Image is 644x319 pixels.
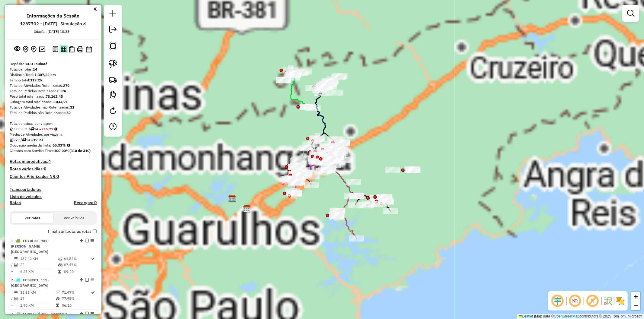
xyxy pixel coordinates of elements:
div: Atividade não roteirizada - PEROLA LUANA SILVA D [328,90,343,96]
i: Total de Atividades [14,297,18,300]
i: % de utilização do peso [56,291,60,294]
span: Ocupação média da frota: [10,143,51,147]
strong: 31 [70,105,74,109]
img: Selecionar atividades - polígono [109,42,117,50]
i: Rota otimizada [91,291,95,294]
span: FCS9C01 [23,278,38,282]
label: Finalizar todas as rotas [48,228,97,235]
td: 1,90 KM [20,302,56,308]
em: Finalizar rota [85,312,89,315]
em: Alterar sequência das rotas [80,312,83,315]
div: Atividade não roteirizada - EMPORIO SIMPATIA DO [292,172,307,178]
h6: 1287702 - [DATE] [20,21,57,27]
div: Distância Total: [10,72,97,77]
div: Atividade não roteirizada - PRISCILA DA SILVA FE [315,153,330,159]
i: Total de Atividades [10,138,13,142]
i: Total de rotas [30,127,34,131]
button: Centralizar mapa no depósito ou ponto de apoio [21,45,30,54]
td: 06:20 [62,302,91,308]
span: FBY0F22 [23,238,38,243]
td: / [11,262,14,268]
span: | 901 - [PERSON_NAME][GEOGRAPHIC_DATA] [11,238,50,254]
em: Alterar sequência das rotas [80,278,83,282]
div: Atividade não roteirizada - 59.059.002 LUIS FERNANDO DE GODOI FERREI [405,166,420,172]
a: Exportar sessão [107,23,119,37]
img: Selecionar atividades - laço [109,60,117,68]
div: Atividade não roteirizada - MERCADO DOS AMIGOS [288,164,303,170]
em: Média calculada utilizando a maior ocupação (%Peso ou %Cubagem) de cada rota da sessão. Rotas cro... [67,144,70,147]
strong: 14 [33,67,37,71]
td: 137,42 KM [20,256,58,262]
button: Exibir sessão original [13,44,21,54]
div: Atividade não roteirizada - EMPORIO SIMPATIA DO [290,163,305,169]
img: Exibir/Ocultar setores [616,296,625,306]
span: Clientes com Service Time: [10,148,54,153]
strong: 62 [66,110,71,115]
button: Ver rotas [11,213,53,223]
a: Zoom in [631,292,640,301]
span: Ocultar deslocamento [550,294,565,308]
td: 61,82% [64,256,91,262]
h4: Informações da Sessão [27,13,79,19]
h4: Rotas vários dias: [10,166,97,172]
div: Atividade não roteirizada - SEO BAR, BOTECO E BO [319,154,335,160]
div: Total de rotas: [10,67,97,72]
button: Ver veículos [53,213,95,223]
div: Criação: [DATE] 18:33 [31,29,72,34]
div: Atividade não roteirizada - VILA COPOS [319,151,334,157]
td: / [11,295,14,302]
div: Total de Pedidos Roteirizados: [10,88,97,94]
td: 6,25 KM [20,269,58,275]
i: Rota otimizada [91,257,95,261]
img: Criar rota [109,75,117,84]
i: Distância Total [14,291,18,294]
div: Atividade não roteirizada - BAR MARIOTO [346,179,361,185]
i: Total de rotas [22,138,26,142]
strong: 100,00% [54,148,69,153]
strong: CDD Taubaté [26,62,47,66]
button: Logs desbloquear sessão [51,45,59,54]
i: Tempo total em rota [56,304,59,307]
div: Atividade não roteirizada - HASTAG BEBIDAS [314,153,329,159]
em: Finalizar rota [85,239,89,242]
div: Atividade não roteirizada - EMPORIO 3 J [323,156,338,162]
i: % de utilização da cubagem [58,263,62,267]
a: Exibir filtros [625,7,637,19]
a: Rotas [10,200,21,205]
div: Total de Atividades não Roteirizadas: [10,105,97,110]
span: | 111 - [GEOGRAPHIC_DATA] [11,278,50,288]
td: 32,35 KM [20,289,56,295]
strong: 119:25 [30,78,42,82]
td: = [11,269,14,275]
i: % de utilização da cubagem [56,297,60,300]
div: Atividade não roteirizada - BRUNA PAULA [322,146,337,152]
span: 1 - [11,238,50,254]
td: 17 [20,295,56,302]
div: Atividade não roteirizada - ADEGA CARDOSO [318,148,333,154]
div: Total de Pedidos não Roteirizados: [10,110,97,115]
div: Total de Atividades Roteirizadas: [10,83,97,88]
a: Nova sessão e pesquisa [107,7,119,21]
button: Visualizar relatório de Roteirização [59,45,68,53]
td: = [11,302,14,308]
div: Atividade não roteirizada - ALCINDA 2 [329,151,344,157]
h4: Rotas improdutivas: [10,159,97,164]
div: Atividade não roteirizada - 54.767.008 ALEXANDRE DE CAMPOS FELIPE [329,154,344,160]
a: Reroteirizar Sessão [107,105,119,118]
button: Adicionar Atividades [30,45,38,54]
div: Atividade não roteirizada - ADEGA DO FABINHO [314,152,329,158]
strong: 0 [44,166,46,172]
em: Opções [91,239,94,242]
div: 3.033,91 / 14 = [10,126,97,132]
div: Atividade não roteirizada - 24.162.579 ELIS REGINA DE OLIVEIRA CORRE [405,167,420,173]
strong: 4 [48,159,51,164]
span: | [534,314,535,318]
div: Média de Atividades por viagem: [10,132,97,137]
button: Visualizar Romaneio [68,45,76,54]
h4: Lista de veículos [10,194,97,199]
strong: 78.162,45 [46,94,63,99]
i: % de utilização do peso [58,257,62,261]
span: + [634,293,638,300]
img: CDI Jacareí [228,195,236,203]
div: Atividade não roteirizada - MERCADINHO PIRATININ [316,84,331,90]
